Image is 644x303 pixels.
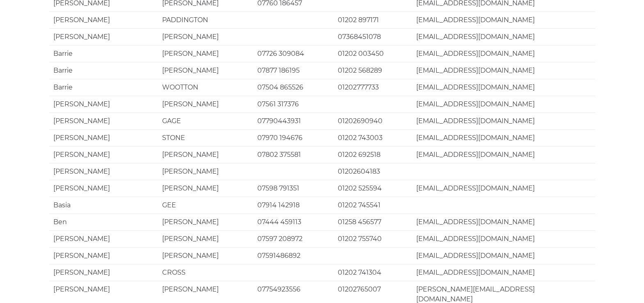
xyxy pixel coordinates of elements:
td: 01258 456577 [334,213,412,230]
td: [PERSON_NAME] [158,163,253,180]
td: [PERSON_NAME] [49,146,158,163]
td: PADDINGTON [158,11,253,28]
td: [PERSON_NAME] [49,96,158,112]
td: STONE [158,129,253,146]
td: [EMAIL_ADDRESS][DOMAIN_NAME] [412,213,595,230]
td: [PERSON_NAME] [158,230,253,247]
td: 01202 755740 [334,230,412,247]
td: [EMAIL_ADDRESS][DOMAIN_NAME] [412,62,595,79]
td: [EMAIL_ADDRESS][DOMAIN_NAME] [412,112,595,129]
td: 07504 865526 [253,79,334,96]
td: [EMAIL_ADDRESS][DOMAIN_NAME] [412,180,595,197]
td: 01202 003450 [334,45,412,62]
td: [EMAIL_ADDRESS][DOMAIN_NAME] [412,146,595,163]
td: [EMAIL_ADDRESS][DOMAIN_NAME] [412,79,595,96]
td: [PERSON_NAME] [158,62,253,79]
td: GEE [158,197,253,213]
td: 01202 525594 [334,180,412,197]
td: GAGE [158,112,253,129]
td: 01202 897171 [334,11,412,28]
td: 01202690940 [334,112,412,129]
td: CROSS [158,264,253,281]
td: WOOTTON [158,79,253,96]
td: [PERSON_NAME] [158,28,253,45]
td: [EMAIL_ADDRESS][DOMAIN_NAME] [412,247,595,264]
td: 07561 317376 [253,96,334,112]
td: 07598 791351 [253,180,334,197]
td: [PERSON_NAME] [49,28,158,45]
td: [PERSON_NAME] [158,146,253,163]
td: [PERSON_NAME] [49,11,158,28]
td: 07970 194676 [253,129,334,146]
td: 07597 208972 [253,230,334,247]
td: 01202 741304 [334,264,412,281]
td: [EMAIL_ADDRESS][DOMAIN_NAME] [412,129,595,146]
td: [PERSON_NAME] [49,163,158,180]
td: [PERSON_NAME] [49,180,158,197]
td: [PERSON_NAME] [158,180,253,197]
td: [PERSON_NAME] [158,247,253,264]
td: Barrie [49,62,158,79]
td: 07444 459113 [253,213,334,230]
td: [EMAIL_ADDRESS][DOMAIN_NAME] [412,96,595,112]
td: 07591486892 [253,247,334,264]
td: [PERSON_NAME] [49,264,158,281]
td: 07726 309084 [253,45,334,62]
td: [PERSON_NAME] [158,213,253,230]
td: [EMAIL_ADDRESS][DOMAIN_NAME] [412,264,595,281]
td: [EMAIL_ADDRESS][DOMAIN_NAME] [412,11,595,28]
td: [EMAIL_ADDRESS][DOMAIN_NAME] [412,45,595,62]
td: Barrie [49,79,158,96]
td: 01202604183 [334,163,412,180]
td: Basia [49,197,158,213]
td: 01202777733 [334,79,412,96]
td: Ben [49,213,158,230]
td: 07914 142918 [253,197,334,213]
td: [PERSON_NAME] [49,112,158,129]
td: [PERSON_NAME] [158,96,253,112]
td: 07368451078 [334,28,412,45]
td: 01202 568289 [334,62,412,79]
td: 01202 745541 [334,197,412,213]
td: [PERSON_NAME] [49,129,158,146]
td: [PERSON_NAME] [49,230,158,247]
td: [EMAIL_ADDRESS][DOMAIN_NAME] [412,28,595,45]
td: [EMAIL_ADDRESS][DOMAIN_NAME] [412,230,595,247]
td: 07790443931 [253,112,334,129]
td: 07802 375581 [253,146,334,163]
td: 07877 186195 [253,62,334,79]
td: 01202 692518 [334,146,412,163]
td: [PERSON_NAME] [49,247,158,264]
td: Barrie [49,45,158,62]
td: [PERSON_NAME] [158,45,253,62]
td: 01202 743003 [334,129,412,146]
